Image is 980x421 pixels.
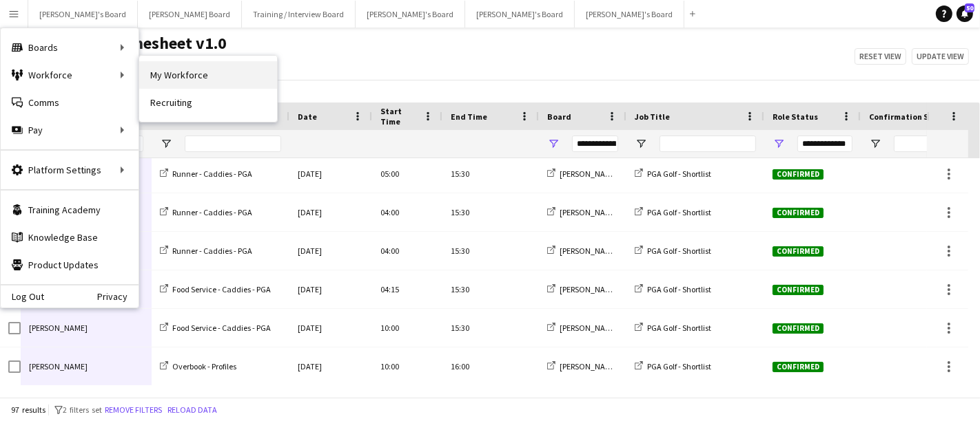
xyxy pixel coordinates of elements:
a: PGA Golf - Shortlist [635,169,711,179]
span: PGA Golf - Shortlist [647,169,711,179]
div: 15:30 [442,270,539,308]
a: Food Service - Caddies - PGA [160,284,271,294]
span: [PERSON_NAME] [29,361,88,371]
button: Open Filter Menu [547,138,560,150]
button: [PERSON_NAME] Board [138,1,242,28]
a: Training Academy [1,196,139,224]
span: Confirmed [773,285,824,295]
span: Confirmed [773,208,824,218]
a: PGA Golf - Shortlist [635,323,711,333]
input: Job Title Filter Input [660,136,756,152]
span: [PERSON_NAME]'s Board [560,284,646,294]
span: PGA Golf - Shortlist [647,207,711,217]
a: Privacy [97,291,139,302]
button: Open Filter Menu [160,138,172,150]
a: PGA Golf - Shortlist [635,361,711,371]
button: [PERSON_NAME]'s Board [575,1,684,28]
div: 16:00 [442,347,539,385]
a: Recruiting [139,89,277,116]
button: Remove filters [102,402,165,418]
a: PGA Golf - Shortlist [635,246,711,256]
span: Food Service - Caddies - PGA [172,323,271,333]
a: Runner - Caddies - PGA [160,169,252,179]
span: Date [298,111,317,122]
span: Confirmation Status [869,111,950,122]
div: [DATE] [289,347,372,385]
span: Confirmed [773,246,824,257]
div: Pay [1,116,139,144]
a: PGA Golf - Shortlist [635,207,711,217]
span: Food Service - Caddies - PGA [172,284,271,294]
a: [PERSON_NAME]'s Board [547,284,646,294]
span: [PERSON_NAME]'s Board [560,207,646,217]
div: [DATE] [289,155,372,193]
div: 10:00 [372,347,442,385]
span: Client Timesheet v1.0 [58,33,227,54]
a: 50 [957,6,973,22]
span: Board [547,111,571,122]
span: Runner - Caddies - PGA [172,169,252,179]
span: Runner - Caddies - PGA [172,207,252,217]
div: 04:15 [372,270,442,308]
a: [PERSON_NAME]'s Board [547,323,646,333]
span: [PERSON_NAME]'s Board [560,169,646,179]
a: [PERSON_NAME]'s Board [547,361,646,371]
span: Role Status [773,111,818,122]
span: Confirmed [773,323,824,334]
a: Food Service - Caddies - PGA [160,323,271,333]
button: Update view [912,48,969,65]
div: 05:00 [372,155,442,193]
div: [DATE] [289,270,372,308]
div: [DATE] [289,232,372,270]
span: Start Time [380,106,418,127]
span: Overbook - Profiles [172,361,236,371]
a: [PERSON_NAME]'s Board [547,169,646,179]
button: Open Filter Menu [869,138,881,150]
span: End Time [451,111,487,122]
button: Open Filter Menu [635,138,647,150]
div: [DATE] [289,309,372,347]
div: 04:00 [372,193,442,231]
button: [PERSON_NAME]'s Board [356,1,465,28]
div: 10:00 [372,309,442,347]
div: Workforce [1,61,139,89]
a: Runner - Caddies - PGA [160,207,252,217]
span: [PERSON_NAME]'s Board [560,361,646,371]
div: Boards [1,34,139,61]
button: Training / Interview Board [242,1,356,28]
a: Product Updates [1,251,139,279]
a: Comms [1,89,139,116]
div: 15:30 [442,155,539,193]
button: Open Filter Menu [773,138,785,150]
a: PGA Golf - Shortlist [635,284,711,294]
a: Knowledge Base [1,224,139,251]
a: [PERSON_NAME]'s Board [547,207,646,217]
span: [PERSON_NAME] [29,323,88,333]
div: 15:30 [442,309,539,347]
button: Reload data [165,402,220,418]
span: Runner - Caddies - PGA [172,246,252,256]
span: 50 [965,3,974,12]
span: Job Title [635,111,670,122]
input: Role Filter Input [185,136,281,152]
div: 15:30 [442,193,539,231]
span: [PERSON_NAME]'s Board [560,323,646,333]
span: [PERSON_NAME]'s Board [560,246,646,256]
button: [PERSON_NAME]'s Board [465,1,575,28]
span: PGA Golf - Shortlist [647,323,711,333]
div: Platform Settings [1,156,139,184]
a: Overbook - Profiles [160,361,236,371]
div: 15:30 [442,232,539,270]
div: [DATE] [289,193,372,231]
a: [PERSON_NAME]'s Board [547,246,646,256]
span: PGA Golf - Shortlist [647,284,711,294]
a: Runner - Caddies - PGA [160,246,252,256]
button: [PERSON_NAME]'s Board [28,1,138,28]
a: Log Out [1,291,44,302]
span: 2 filters set [63,404,102,415]
button: Reset view [855,48,906,65]
span: Confirmed [773,362,824,372]
span: PGA Golf - Shortlist [647,246,711,256]
a: My Workforce [139,61,277,89]
span: Confirmed [773,169,824,180]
